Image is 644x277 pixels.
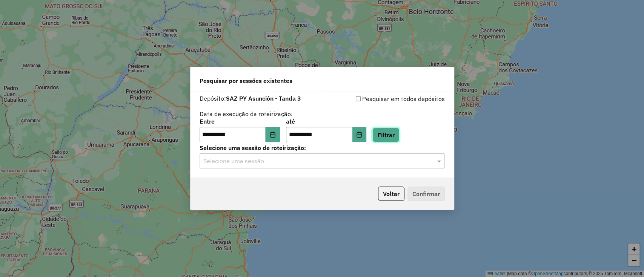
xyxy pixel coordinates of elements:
label: Depósito: [200,94,301,103]
button: Choose Date [352,127,367,142]
label: Selecione uma sessão de roteirização: [200,143,445,152]
button: Choose Date [266,127,280,142]
button: Filtrar [372,128,399,142]
label: Entre [200,117,280,126]
strong: SAZ PY Asunción - Tanda 3 [226,95,301,102]
label: até [286,117,366,126]
button: Voltar [378,187,404,201]
label: Data de execução da roteirização: [200,109,293,118]
div: Pesquisar em todos depósitos [322,94,445,103]
span: Pesquisar por sessões existentes [200,76,292,85]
